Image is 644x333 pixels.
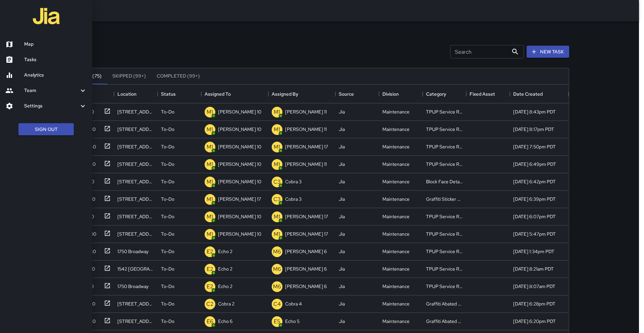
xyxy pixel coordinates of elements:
img: jia-logo [33,3,60,30]
h6: Map [24,41,87,48]
h6: Tasks [24,56,87,63]
h6: Team [24,87,79,94]
h6: Analytics [24,72,87,79]
h6: Settings [24,102,79,110]
button: Sign Out [18,123,74,136]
